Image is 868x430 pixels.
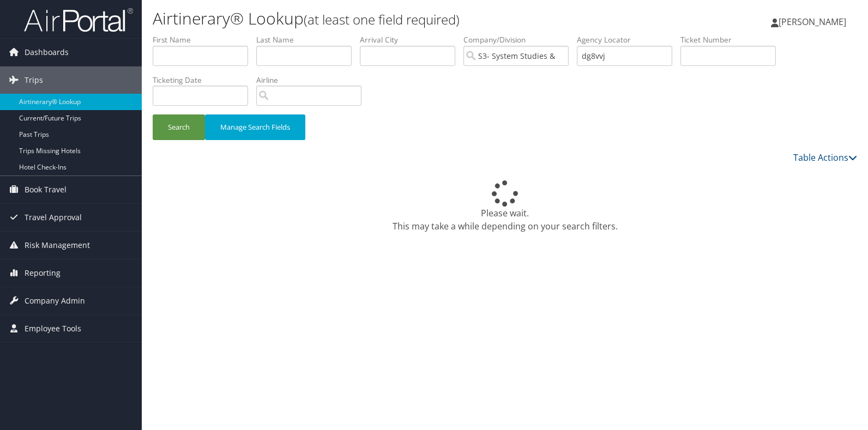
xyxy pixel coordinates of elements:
div: Please wait. This may take a while depending on your search filters. [153,180,857,233]
span: Reporting [25,259,61,287]
button: Search [153,114,205,140]
img: airportal-logo.png [24,7,133,33]
span: Travel Approval [25,204,82,231]
label: Agency Locator [577,34,680,45]
span: Company Admin [25,287,85,314]
label: Arrival City [360,34,463,45]
span: [PERSON_NAME] [779,16,846,28]
small: (at least one field required) [304,10,460,28]
label: Ticketing Date [153,75,256,86]
h1: Airtinerary® Lookup [153,7,622,30]
span: Dashboards [25,39,69,66]
button: Manage Search Fields [205,114,305,140]
span: Risk Management [25,232,90,259]
span: Trips [25,66,43,94]
span: Employee Tools [25,315,81,342]
label: Ticket Number [680,34,784,45]
label: Company/Division [463,34,577,45]
label: Last Name [256,34,360,45]
label: First Name [153,34,256,45]
span: Book Travel [25,176,67,203]
a: [PERSON_NAME] [771,5,857,38]
label: Airline [256,75,370,86]
a: Table Actions [793,152,857,163]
